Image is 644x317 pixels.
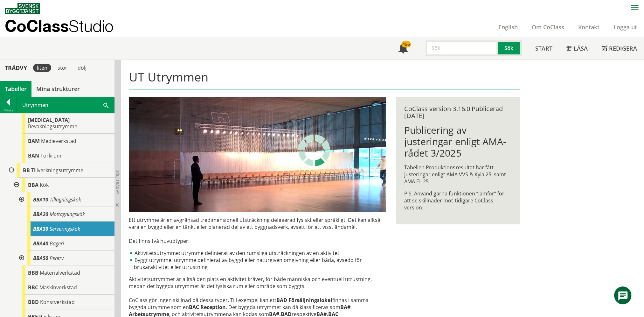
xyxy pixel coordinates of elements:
p: CoClass [5,22,114,30]
strong: BAD Försäljningslokal [276,297,332,304]
span: BB [23,167,30,174]
span: Studio [69,17,114,35]
span: Kök [40,181,49,188]
button: Sök [498,40,521,56]
span: Serveringskök [50,225,80,232]
div: Utrymmen [17,97,114,113]
div: Tillbaka [0,108,16,113]
a: English [491,23,525,31]
span: BBC [28,284,38,291]
span: BAN [28,152,39,159]
span: BBB [28,269,38,276]
span: Sök i tabellen [103,102,108,108]
img: Laddar [298,135,330,166]
span: Start [535,45,552,52]
span: BBA50 [33,255,48,262]
img: Svensk Byggtjänst [5,3,40,14]
div: stor [54,64,71,72]
span: Medieverkstad [41,137,76,144]
div: Trädvy [1,64,31,71]
a: Start [528,37,559,60]
a: Läsa [559,37,595,60]
a: Redigera [595,37,644,60]
div: CoClass version 3.16.0 Publicerad [DATE] [404,105,511,119]
span: Konstverkstad [40,299,75,306]
strong: BAC Reception [189,304,226,311]
a: CoClassStudio [5,17,127,37]
span: Bevakningsutrymme [28,123,77,130]
a: Mina strukturer [31,81,85,97]
span: Dölj trädvy [115,169,120,194]
p: Tabellen Produktionsresultat har fått justeringar enligt AMA VVS & Kyla 25, samt AMA EL 25. [404,164,511,185]
span: Mottagningskök [50,211,85,218]
span: Bageri [50,240,64,247]
span: BBA30 [33,225,48,232]
a: Om CoClass [525,23,571,31]
span: Redigera [609,45,637,52]
li: Aktivitetsutrymme: utrymme definierat av den rumsliga utsträckningen av en aktivitet [129,250,386,257]
span: Torkrum [40,152,61,159]
div: liten [33,64,51,72]
span: Materialverkstad [40,269,80,276]
a: 456 [391,37,415,60]
span: [MEDICAL_DATA] [28,116,70,123]
span: BBA10 [33,196,48,203]
span: BBA20 [33,211,48,218]
span: Notifikationer [398,44,408,54]
div: 456 [401,41,411,47]
span: BBD [28,299,39,306]
li: Byggt utrymme: utrymme definierat av byggd eller naturgiven omgivning eller båda, avsedd för bruk... [129,257,386,271]
span: BAM [28,137,40,144]
span: Tillverkningsutrymme [31,167,83,174]
p: P.S. Använd gärna funktionen ”Jämför” för att se skillnader mot tidigare CoClass version. [404,190,511,211]
h1: Publicering av justeringar enligt AMA-rådet 3/2025 [404,124,511,159]
a: Kontakt [571,23,606,31]
span: Läsa [574,45,588,52]
img: utrymme.jpg [129,97,386,212]
input: Sök [426,40,498,56]
span: Pentry [50,255,64,262]
span: BBA [28,181,38,188]
div: dölj [74,64,90,72]
h1: UT Utrymmen [129,70,520,89]
a: Logga ut [606,23,644,31]
span: Maskinverkstad [39,284,77,291]
span: Tillagningskök [50,196,81,203]
span: BBA40 [33,240,48,247]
